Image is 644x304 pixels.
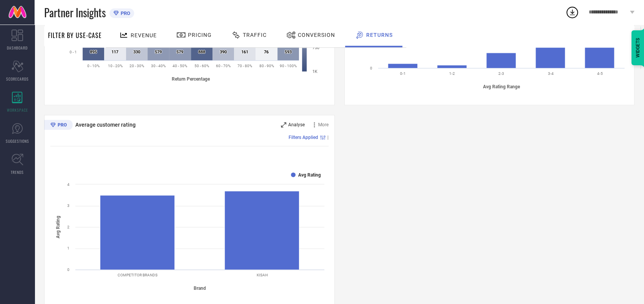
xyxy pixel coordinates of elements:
[289,135,318,140] span: Filters Applied
[108,64,122,68] text: 10 - 20%
[67,203,70,208] text: 3
[288,122,305,127] span: Analyse
[7,107,28,113] span: WORKSPACE
[281,122,286,127] svg: Zoom
[483,84,520,89] tspan: Avg Rating Range
[312,45,319,50] text: 750
[44,120,73,131] div: Premium
[241,50,248,55] text: 161
[257,273,268,277] text: KISAH
[131,32,157,38] span: Revenue
[565,5,579,19] div: Open download list
[67,246,70,250] text: 1
[498,71,504,76] text: 2-3
[67,225,70,229] text: 2
[6,138,29,144] span: SUGGESTIONS
[259,64,274,68] text: 80 - 90%
[298,172,321,178] text: Avg Rating
[216,64,231,68] text: 60 - 70%
[119,10,130,16] span: PRO
[151,64,166,68] text: 30 - 40%
[90,50,97,55] text: 895
[11,169,24,175] span: TRENDS
[111,50,118,55] text: 117
[264,50,269,55] text: 76
[133,50,140,55] text: 330
[548,71,553,76] text: 3-4
[118,273,158,277] text: COMPETITOR BRANDS
[280,64,297,68] text: 90 - 100%
[67,182,70,187] text: 4
[176,50,183,55] text: 579
[366,32,393,38] span: Returns
[173,64,187,68] text: 40 - 50%
[188,32,212,38] span: Pricing
[55,215,61,238] tspan: Avg Rating
[194,285,206,291] tspan: Brand
[449,71,455,76] text: 1-2
[70,50,77,54] text: 0 - 1
[172,76,210,81] tspan: Return Percentage
[44,5,106,20] span: Partner Insights
[194,64,209,68] text: 50 - 60%
[48,31,102,40] span: Filter By Use-Case
[87,64,100,68] text: 0 - 10%
[67,268,70,272] text: 0
[220,50,227,55] text: 390
[198,50,205,55] text: 888
[7,45,28,51] span: DASHBOARD
[298,32,335,38] span: Conversion
[370,66,372,70] text: 0
[597,71,603,76] text: 4-5
[155,50,162,55] text: 579
[75,122,136,128] span: Average customer rating
[129,64,144,68] text: 20 - 30%
[312,69,317,74] text: 1K
[400,71,405,76] text: 0-1
[285,50,292,55] text: 593
[237,64,252,68] text: 70 - 80%
[327,135,329,140] span: |
[243,32,267,38] span: Traffic
[318,122,329,127] span: More
[6,76,29,82] span: SCORECARDS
